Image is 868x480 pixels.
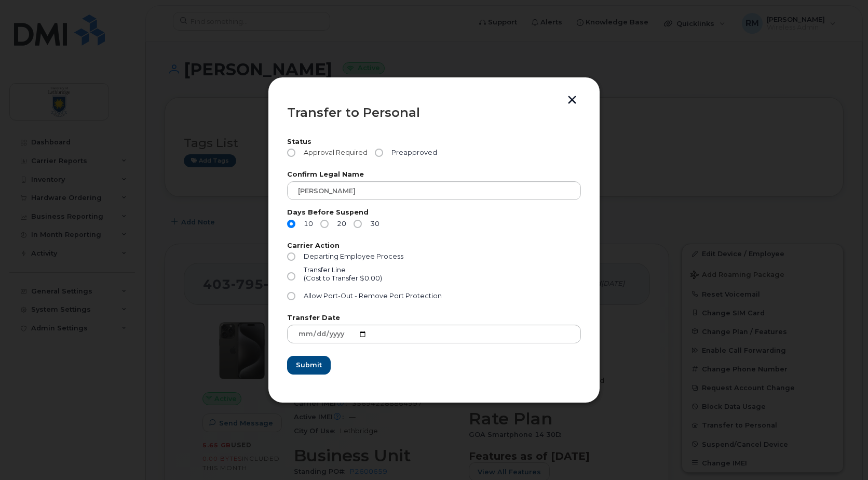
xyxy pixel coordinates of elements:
input: 20 [320,220,329,228]
span: 20 [333,220,346,228]
input: Transfer Line(Cost to Transfer $0.00) [287,272,295,281]
span: Departing Employee Process [304,252,403,260]
label: Carrier Action [287,243,581,249]
label: Transfer Date [287,315,581,322]
span: Transfer Line [304,266,346,274]
label: Status [287,139,581,145]
span: Preapproved [387,149,437,157]
div: Transfer to Personal [287,106,581,119]
input: Departing Employee Process [287,252,295,261]
span: Allow Port-Out - Remove Port Protection [304,292,442,300]
label: Days Before Suspend [287,209,581,216]
div: (Cost to Transfer $0.00) [304,274,382,283]
input: 30 [354,220,362,228]
input: Approval Required [287,149,295,157]
label: Confirm Legal Name [287,171,581,178]
span: Submit [296,360,322,370]
input: Allow Port-Out - Remove Port Protection [287,292,295,300]
span: 30 [366,220,379,228]
button: Submit [287,356,331,375]
input: Preapproved [375,149,383,157]
input: 10 [287,220,295,228]
span: Approval Required [300,149,368,157]
span: 10 [300,220,313,228]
